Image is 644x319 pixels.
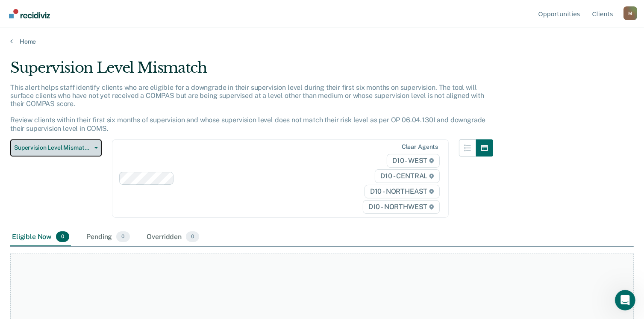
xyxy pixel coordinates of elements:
[145,228,201,247] div: Overridden0
[623,6,637,20] button: Profile dropdown button
[10,59,493,83] div: Supervision Level Mismatch
[10,38,634,45] a: Home
[116,231,129,242] span: 0
[10,139,102,157] button: Supervision Level Mismatch
[615,290,635,310] iframe: Intercom live chat
[10,228,71,247] div: Eligible Now0
[14,144,91,151] span: Supervision Level Mismatch
[623,6,637,20] div: M
[85,228,131,247] div: Pending0
[9,9,50,18] img: Recidiviz
[365,185,440,198] span: D10 - NORTHEAST
[363,200,440,214] span: D10 - NORTHWEST
[375,169,440,183] span: D10 - CENTRAL
[387,154,440,168] span: D10 - WEST
[10,83,485,133] p: This alert helps staff identify clients who are eligible for a downgrade in their supervision lev...
[56,231,69,242] span: 0
[186,231,199,242] span: 0
[402,143,438,151] div: Clear agents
